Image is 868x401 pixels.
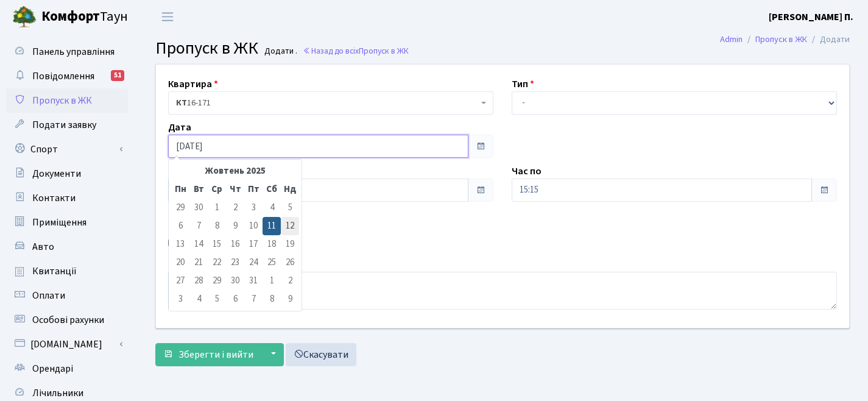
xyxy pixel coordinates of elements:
[32,167,81,180] span: Документи
[171,235,189,254] td: 13
[189,217,208,235] td: 7
[263,235,281,254] td: 18
[6,357,128,381] a: Орендарі
[6,332,128,357] a: [DOMAIN_NAME]
[189,199,208,217] td: 30
[178,348,253,361] span: Зберегти і вийти
[6,161,128,186] a: Документи
[769,10,853,24] a: [PERSON_NAME] П.
[6,186,128,210] a: Контакти
[226,235,244,254] td: 16
[32,264,77,278] span: Квитанції
[171,272,189,290] td: 27
[359,45,409,57] span: Пропуск в ЖК
[226,217,244,235] td: 9
[208,180,226,199] th: Ср
[6,64,128,88] a: Повідомлення51
[32,240,54,254] span: Авто
[281,199,299,217] td: 5
[6,210,128,235] a: Приміщення
[226,199,244,217] td: 2
[6,88,128,113] a: Пропуск в ЖК
[281,235,299,254] td: 19
[168,91,493,115] span: <b>КТ</b>&nbsp;&nbsp;&nbsp;&nbsp;16-171
[189,254,208,272] td: 21
[171,199,189,217] td: 29
[189,290,208,308] td: 4
[41,7,100,26] b: Комфорт
[208,254,226,272] td: 22
[32,313,104,327] span: Особові рахунки
[6,308,128,332] a: Особові рахунки
[155,36,258,60] span: Пропуск в ЖК
[171,290,189,308] td: 3
[244,217,263,235] td: 10
[189,235,208,254] td: 14
[226,180,244,199] th: Чт
[244,290,263,308] td: 7
[702,27,868,52] nav: breadcrumb
[263,290,281,308] td: 8
[281,254,299,272] td: 26
[281,272,299,290] td: 2
[189,162,281,180] th: Жовтень 2025
[263,180,281,199] th: Сб
[244,235,263,254] td: 17
[244,272,263,290] td: 31
[12,5,37,29] img: logo.png
[263,217,281,235] td: 11
[168,77,218,91] label: Квартира
[171,217,189,235] td: 6
[208,217,226,235] td: 8
[303,45,409,57] a: Назад до всіхПропуск в ЖК
[512,164,542,179] label: Час по
[769,10,853,24] b: [PERSON_NAME] П.
[244,180,263,199] th: Пт
[286,343,356,366] a: Скасувати
[226,290,244,308] td: 6
[226,254,244,272] td: 23
[32,118,96,132] span: Подати заявку
[6,283,128,308] a: Оплати
[176,97,478,109] span: <b>КТ</b>&nbsp;&nbsp;&nbsp;&nbsp;16-171
[32,216,86,229] span: Приміщення
[189,180,208,199] th: Вт
[32,362,73,375] span: Орендарі
[512,77,534,91] label: Тип
[6,259,128,283] a: Квитанції
[111,70,124,81] div: 51
[208,199,226,217] td: 1
[155,343,261,366] button: Зберегти і вийти
[263,272,281,290] td: 1
[244,199,263,217] td: 3
[41,7,128,27] span: Таун
[171,180,189,199] th: Пн
[6,235,128,259] a: Авто
[32,45,115,59] span: Панель управління
[208,272,226,290] td: 29
[189,272,208,290] td: 28
[281,180,299,199] th: Нд
[262,46,297,57] small: Додати .
[263,254,281,272] td: 25
[6,113,128,137] a: Подати заявку
[208,235,226,254] td: 15
[6,40,128,64] a: Панель управління
[755,33,807,46] a: Пропуск в ЖК
[226,272,244,290] td: 30
[6,137,128,161] a: Спорт
[281,290,299,308] td: 9
[32,386,83,400] span: Лічильники
[168,120,191,135] label: Дата
[176,97,187,109] b: КТ
[807,33,850,46] li: Додати
[32,289,65,302] span: Оплати
[32,94,92,107] span: Пропуск в ЖК
[171,254,189,272] td: 20
[281,217,299,235] td: 12
[32,191,76,205] span: Контакти
[244,254,263,272] td: 24
[208,290,226,308] td: 5
[720,33,743,46] a: Admin
[32,69,94,83] span: Повідомлення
